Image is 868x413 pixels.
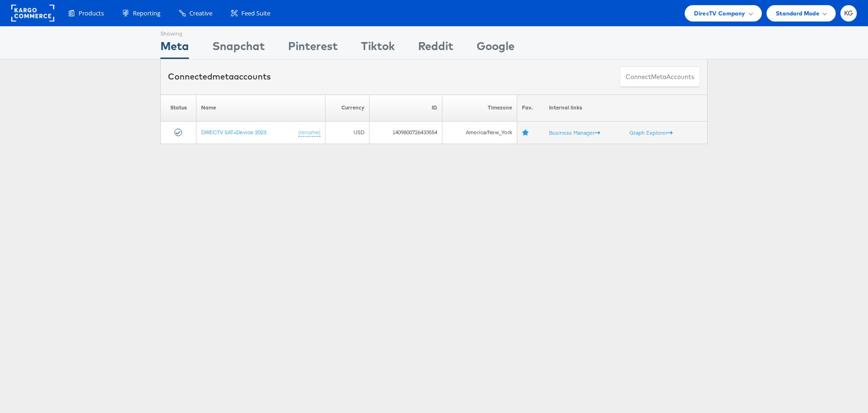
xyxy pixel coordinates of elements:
[620,66,700,87] button: ConnectmetaAccounts
[133,9,160,18] span: Reporting
[369,121,442,144] td: 1409800726433554
[79,9,104,18] span: Products
[361,38,395,59] div: Tiktok
[694,8,745,18] span: DirecTV Company
[844,10,854,16] span: KG
[369,94,442,121] th: ID
[201,128,266,135] a: DIRECTV SAT+Device 2023
[776,8,819,18] span: Standard Mode
[196,94,325,121] th: Name
[298,128,320,136] a: (rename)
[325,121,369,144] td: USD
[161,94,196,121] th: Status
[549,129,600,136] a: Business Manager
[241,9,270,18] span: Feed Suite
[160,27,189,38] div: Showing
[160,38,189,59] div: Meta
[212,38,265,59] div: Snapchat
[212,71,234,82] span: meta
[325,94,369,121] th: Currency
[189,9,212,18] span: Creative
[629,129,673,136] a: Graph Explorer
[288,38,338,59] div: Pinterest
[418,38,453,59] div: Reddit
[442,94,517,121] th: Timezone
[477,38,514,59] div: Google
[442,121,517,144] td: America/New_York
[651,72,666,81] span: meta
[168,71,271,83] div: Connected accounts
